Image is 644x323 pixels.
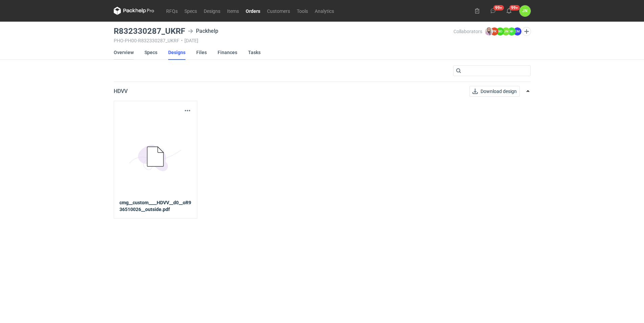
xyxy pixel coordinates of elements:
a: Analytics [311,7,337,15]
a: Overview [114,45,134,60]
a: Designs [200,7,224,15]
a: Items [224,7,242,15]
a: RFQs [163,7,181,15]
figcaption: BD [496,27,504,36]
figcaption: PK [490,27,498,36]
figcaption: EM [513,27,521,36]
div: PHO-PH00-R832330287_UKRF [DATE] [114,38,453,43]
a: Finances [218,45,237,60]
div: Packhelp [188,27,218,35]
p: HDVV [114,87,128,95]
a: Specs [181,7,200,15]
h3: R832330287_UKRF [114,27,185,35]
a: Tasks [248,45,261,60]
a: Tools [293,7,311,15]
a: Download design [469,86,520,97]
span: • [181,38,183,43]
a: Specs [145,45,157,60]
button: JN [519,5,531,17]
a: Designs [168,45,185,60]
a: Orders [242,7,264,15]
button: 99+ [488,5,498,16]
div: Julia Nuszkiewicz [519,5,531,17]
span: Collaborators [453,29,482,34]
svg: Packhelp Pro [114,7,154,15]
strong: cmg__custom____HDVV__d0__oR936510026__outside.pdf [119,199,192,213]
figcaption: NF [508,27,516,36]
figcaption: JN [502,27,510,36]
button: Actions [183,107,192,115]
a: Files [196,45,207,60]
a: Customers [264,7,293,15]
button: Edit collaborators [522,27,531,36]
img: Klaudia Wiśniewska [485,27,493,36]
button: 99+ [504,5,514,16]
